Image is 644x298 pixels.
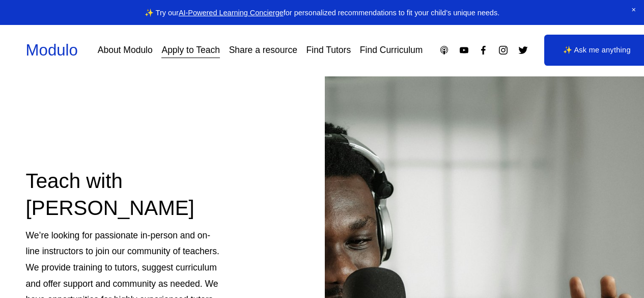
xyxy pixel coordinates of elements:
[161,41,219,59] a: Apply to Teach
[179,9,284,17] a: AI-Powered Learning Concierge
[498,45,509,56] a: Instagram
[478,45,489,56] a: Facebook
[229,41,297,59] a: Share a resource
[98,41,153,59] a: About Modulo
[306,41,351,59] a: Find Tutors
[439,45,450,56] a: Apple Podcasts
[518,45,528,56] a: Twitter
[26,41,78,59] a: Modulo
[459,45,469,56] a: YouTube
[26,168,220,222] h2: Teach with [PERSON_NAME]
[360,41,423,59] a: Find Curriculum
